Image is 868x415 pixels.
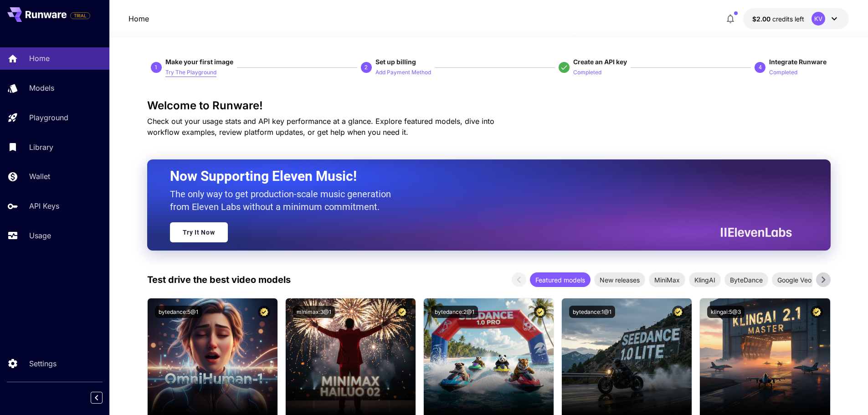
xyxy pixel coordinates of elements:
p: Completed [769,68,797,77]
span: credits left [772,15,804,23]
p: Playground [29,112,68,123]
div: KV [812,12,825,26]
span: Check out your usage stats and API key performance at a glance. Explore featured models, dive int... [147,117,494,137]
button: Completed [769,67,797,77]
span: New releases [594,275,645,285]
button: Certified Model – Vetted for best performance and includes a commercial license. [396,306,408,318]
img: alt [562,298,692,415]
button: bytedance:1@1 [569,306,615,318]
nav: breadcrumb [128,13,149,24]
span: $2.00 [752,15,772,23]
button: Certified Model – Vetted for best performance and includes a commercial license. [811,306,823,318]
div: KlingAI [689,272,721,287]
img: alt [286,298,416,415]
span: MiniMax [649,275,685,285]
div: Featured models [530,272,591,287]
button: Add Payment Method [375,67,431,77]
button: Completed [573,67,601,77]
img: alt [424,298,554,415]
button: Certified Model – Vetted for best performance and includes a commercial license. [534,306,546,318]
button: minimax:3@1 [293,306,335,318]
h2: Now Supporting Eleven Music! [170,168,785,185]
button: bytedance:2@1 [431,306,478,318]
span: Integrate Runware [769,58,827,66]
div: New releases [594,272,645,287]
p: Settings [29,358,56,369]
span: Featured models [530,275,591,285]
p: Add Payment Method [375,68,431,77]
div: ByteDance [724,272,768,287]
span: Google Veo [772,275,817,285]
button: Certified Model – Vetted for best performance and includes a commercial license. [672,306,684,318]
span: TRIAL [71,12,90,19]
div: Collapse sidebar [98,389,109,406]
p: Models [29,82,54,93]
button: $2.00KV [743,8,849,29]
p: Wallet [29,171,50,182]
p: Usage [29,230,51,241]
h3: Welcome to Runware! [147,99,831,112]
button: Collapse sidebar [91,392,103,404]
p: API Keys [29,200,59,211]
button: Try The Playground [165,67,216,77]
span: Make your first image [165,58,233,66]
button: klingai:5@3 [707,306,745,318]
p: Library [29,142,53,153]
div: $2.00 [752,14,804,24]
p: 2 [365,63,368,72]
button: Certified Model – Vetted for best performance and includes a commercial license. [258,306,270,318]
p: The only way to get production-scale music generation from Eleven Labs without a minimum commitment. [170,188,398,213]
p: Try The Playground [165,68,216,77]
div: MiniMax [649,272,685,287]
img: alt [148,298,277,415]
img: alt [700,298,830,415]
p: Completed [573,68,601,77]
p: Home [29,53,50,64]
span: KlingAI [689,275,721,285]
a: Try It Now [170,222,228,242]
span: Add your payment card to enable full platform functionality. [70,10,90,21]
span: ByteDance [724,275,768,285]
span: Create an API key [573,58,627,66]
p: Test drive the best video models [147,273,291,287]
p: 1 [154,63,158,72]
a: Home [128,13,149,24]
button: bytedance:5@1 [155,306,202,318]
p: 4 [759,63,762,72]
span: Set up billing [375,58,416,66]
div: Google Veo [772,272,817,287]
